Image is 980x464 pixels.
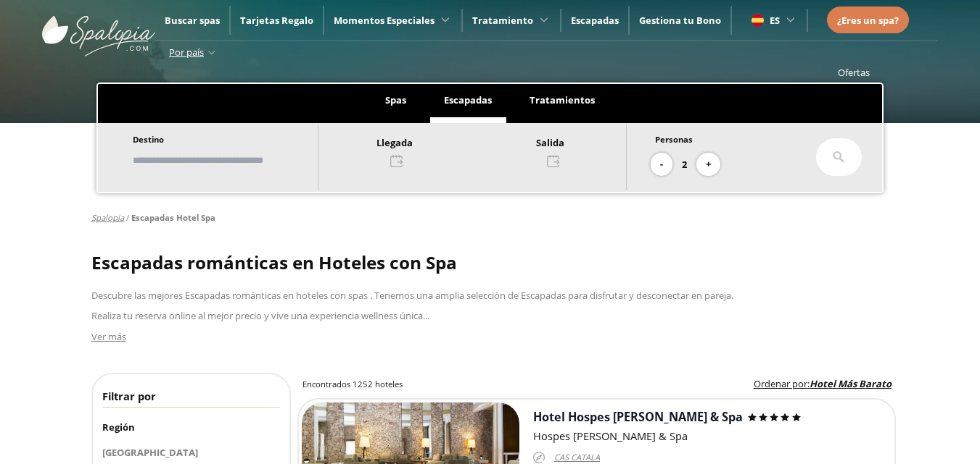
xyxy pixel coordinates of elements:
span: Escapadas [444,93,492,106]
h2: Encontrados 1252 hoteles [302,379,403,390]
label: : [754,377,892,392]
button: + [696,153,720,177]
a: Ofertas [838,66,870,79]
a: Gestiona tu Bono [639,14,721,27]
a: Tarjetas Regalo [240,14,313,27]
a: Buscar spas [165,14,220,27]
span: Descubre las mejores Escapadas románticas en hoteles con spas . Tenemos una amplia selección de E... [91,289,733,302]
a: Escapadas [571,14,619,27]
button: Ver más [91,329,126,345]
span: Por país [169,46,204,59]
span: Personas [655,134,693,145]
span: Tratamientos [530,93,595,106]
span: Spas [385,93,406,106]
button: - [651,153,672,177]
span: Ver más [91,330,126,343]
span: Destino [133,134,164,145]
div: Escapadas románticas en Hoteles con Spa [91,242,889,282]
span: Hotel Hospes [PERSON_NAME] & Spa [533,409,743,425]
span: Hotel Más Barato [810,377,892,390]
span: ¿Eres un spa? [837,14,899,27]
a: ¿Eres un spa? [837,12,899,28]
a: Spalopia [91,212,124,223]
span: / [126,212,129,224]
a: escapadas hotel spa [131,212,215,223]
span: Realiza tu reserva online al mejor precio y vive una experiencia wellness única. [91,309,425,322]
span: 2 [682,156,687,172]
img: ImgLogoSpalopia.BvClDcEz.svg [42,1,155,56]
span: Ordenar por [754,377,807,390]
span: Región [102,421,135,434]
span: Filtrar por [102,389,156,403]
p: [GEOGRAPHIC_DATA] [102,444,280,460]
span: .. [425,309,429,322]
div: Hospes [PERSON_NAME] & Spa [533,428,892,444]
